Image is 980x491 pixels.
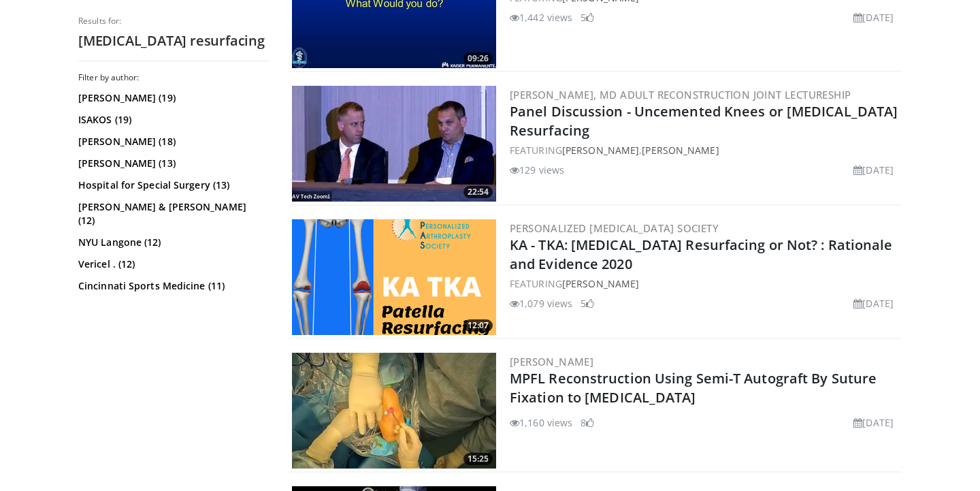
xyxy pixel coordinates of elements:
[510,369,877,407] a: MPFL Reconstruction Using Semi-T Autograft By Suture Fixation to [MEDICAL_DATA]
[510,296,572,311] li: 1,079 views
[292,86,496,202] img: d1d5ac25-ee15-4dee-83f2-8f8c731071e1.300x170_q85_crop-smart_upscale.jpg
[581,415,594,430] li: 8
[510,102,898,140] a: Panel Discussion - Uncemented Knees or [MEDICAL_DATA] Resurfacing
[78,135,265,148] a: [PERSON_NAME] (18)
[562,277,639,290] a: [PERSON_NAME]
[463,453,493,465] span: 15:25
[510,10,572,25] li: 1,442 views
[78,72,269,83] h3: Filter by author:
[642,144,719,157] a: [PERSON_NAME]
[463,186,493,198] span: 22:54
[510,88,851,101] a: [PERSON_NAME], MD Adult Reconstruction Joint Lectureship
[510,163,564,177] li: 129 views
[853,10,894,25] li: [DATE]
[581,10,594,25] li: 5
[510,143,899,157] div: FEATURING ,
[78,257,265,271] a: Vericel . (12)
[78,91,265,105] a: [PERSON_NAME] (19)
[853,163,894,177] li: [DATE]
[510,415,572,430] li: 1,160 views
[78,32,269,50] h2: [MEDICAL_DATA] resurfacing
[78,113,265,127] a: ISAKOS (19)
[78,178,265,192] a: Hospital for Special Surgery (13)
[463,319,493,332] span: 12:07
[78,200,265,227] a: [PERSON_NAME] & [PERSON_NAME] (12)
[510,355,593,368] a: [PERSON_NAME]
[78,236,265,249] a: NYU Langone (12)
[292,219,496,335] a: 12:07
[510,276,899,291] div: FEATURING
[78,16,269,27] p: Results for:
[78,157,265,170] a: [PERSON_NAME] (13)
[853,415,894,430] li: [DATE]
[292,219,496,335] img: 38c4f6c6-b1d4-4120-b0c8-7fd38fb3d623.png.300x170_q85_crop-smart_upscale.png
[463,52,493,65] span: 09:26
[292,353,496,469] a: 15:25
[562,144,639,157] a: [PERSON_NAME]
[853,296,894,311] li: [DATE]
[581,296,594,311] li: 5
[510,236,893,273] a: KA - TKA: [MEDICAL_DATA] Resurfacing or Not? : Rationale and Evidence 2020
[292,353,496,469] img: 33941cd6-6fcb-4e64-b8b4-828558d2faf3.300x170_q85_crop-smart_upscale.jpg
[292,86,496,202] a: 22:54
[510,221,719,235] a: Personalized [MEDICAL_DATA] Society
[78,279,265,293] a: Cincinnati Sports Medicine (11)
